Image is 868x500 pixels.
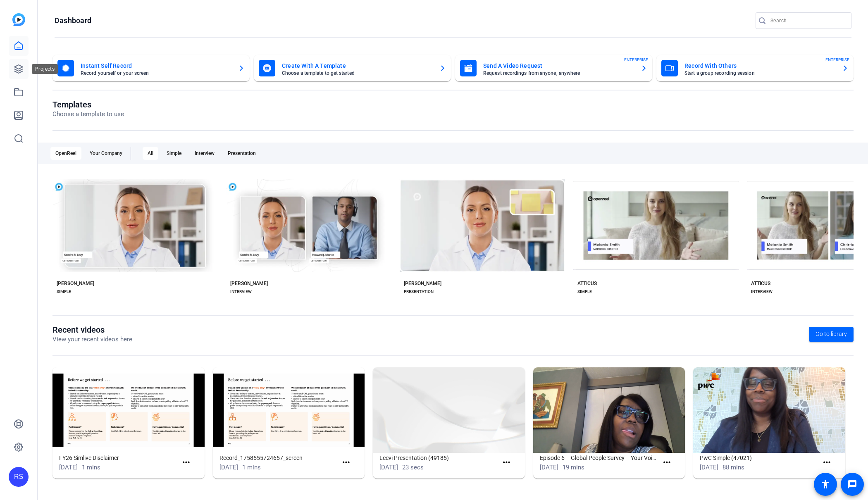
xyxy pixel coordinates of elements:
div: Presentation [223,147,261,160]
button: Instant Self RecordRecord yourself or your screen [52,55,250,81]
div: ATTICUS [577,280,597,287]
span: [DATE] [219,464,238,471]
span: [DATE] [700,464,718,471]
div: ATTICUS [751,280,770,287]
span: Go to library [816,330,847,338]
div: PRESENTATION [404,288,434,295]
div: SIMPLE [57,288,71,295]
h1: Dashboard [55,16,91,26]
img: FY26 Simlive Disclaimer [52,367,205,453]
div: All [143,147,158,160]
img: Record_1758555724657_screen [213,367,365,453]
h1: Episode 6 – Global People Survey – Your Voice, Our Action The Sequel [540,453,658,463]
input: Search [770,16,845,26]
a: Go to library [809,327,854,342]
div: Simple [162,147,186,160]
mat-card-title: Send A Video Request [483,61,634,71]
p: View your recent videos here [52,335,132,344]
mat-card-subtitle: Request recordings from anyone, anywhere [483,71,634,76]
span: 23 secs [402,464,424,471]
span: [DATE] [59,464,78,471]
mat-icon: more_horiz [501,457,512,468]
mat-card-subtitle: Record yourself or your screen [81,71,231,76]
span: 1 mins [82,464,100,471]
span: [DATE] [540,464,558,471]
mat-card-subtitle: Start a group recording session [684,71,835,76]
h1: Leevi Presentation (49185) [379,453,498,463]
h1: Templates [52,100,124,110]
h1: PwC Simple (47021) [700,453,818,463]
div: OpenReel [50,147,81,160]
mat-card-subtitle: Choose a template to get started [282,71,433,76]
div: [PERSON_NAME] [230,280,268,287]
span: 88 mins [723,464,744,471]
span: 19 mins [563,464,584,471]
img: Leevi Presentation (49185) [373,367,525,453]
div: INTERVIEW [751,288,773,295]
h1: FY26 Simlive Disclaimer [59,453,178,463]
p: Choose a template to use [52,110,124,119]
img: PwC Simple (47021) [693,367,845,453]
mat-card-title: Record With Others [684,61,835,71]
button: Send A Video RequestRequest recordings from anyone, anywhereENTERPRISE [455,55,652,81]
mat-icon: more_horiz [822,457,832,468]
span: [DATE] [379,464,398,471]
button: Create With A TemplateChoose a template to get started [254,55,451,81]
div: [PERSON_NAME] [57,280,94,287]
div: Interview [190,147,219,160]
div: SIMPLE [577,288,592,295]
div: RS [9,467,29,487]
div: Your Company [85,147,127,160]
mat-icon: more_horiz [181,457,191,468]
div: [PERSON_NAME] [404,280,441,287]
h1: Recent videos [52,325,132,335]
mat-icon: more_horiz [662,457,672,468]
img: Episode 6 – Global People Survey – Your Voice, Our Action The Sequel [533,367,685,453]
span: ENTERPRISE [624,57,648,63]
mat-icon: message [847,479,857,489]
div: Projects [32,64,58,74]
mat-icon: more_horiz [341,457,351,468]
div: INTERVIEW [230,288,252,295]
h1: Record_1758555724657_screen [219,453,338,463]
img: blue-gradient.svg [12,13,25,26]
span: ENTERPRISE [825,57,849,63]
span: 1 mins [242,464,261,471]
mat-card-title: Instant Self Record [81,61,231,71]
button: Record With OthersStart a group recording sessionENTERPRISE [656,55,854,81]
mat-card-title: Create With A Template [282,61,433,71]
mat-icon: accessibility [820,479,830,489]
